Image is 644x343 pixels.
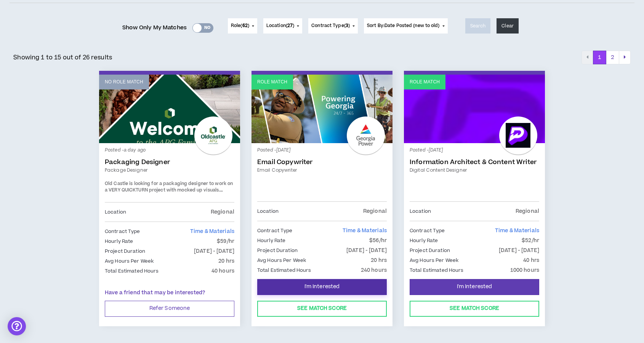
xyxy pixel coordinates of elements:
[495,227,539,235] span: Time & Materials
[257,158,387,166] a: Email Copywriter
[257,246,298,255] p: Project Duration
[410,236,438,245] p: Hourly Rate
[266,22,294,29] span: Location ( )
[343,227,387,235] span: Time & Materials
[105,158,234,166] a: Packaging Designer
[257,227,293,235] p: Contract Type
[105,78,143,86] p: No Role Match
[369,236,387,245] p: $56/hr
[410,246,450,255] p: Project Duration
[410,227,445,235] p: Contract Type
[105,237,133,246] p: Hourly Rate
[371,256,387,265] p: 20 hrs
[346,22,348,29] span: 3
[211,267,234,275] p: 40 hours
[231,22,249,29] span: Role ( )
[457,283,492,290] span: I'm Interested
[364,18,448,34] button: Sort By:Date Posted (new to old)
[105,247,145,255] p: Project Duration
[13,53,112,62] p: Showing 1 to 15 out of 26 results
[304,283,340,290] span: I'm Interested
[105,227,140,236] p: Contract Type
[194,247,234,255] p: [DATE] - [DATE]
[8,317,26,335] div: Open Intercom Messenger
[252,75,392,143] a: Role Match
[497,18,519,34] button: Clear
[363,207,387,215] p: Regional
[105,167,234,174] a: Package Designer
[410,158,539,166] a: Information Architect & Content Writer
[522,236,539,245] p: $52/hr
[308,18,358,34] button: Contract Type(3)
[582,51,631,64] nav: pagination
[257,207,279,215] p: Location
[410,147,539,154] p: Posted - [DATE]
[499,246,539,255] p: [DATE] - [DATE]
[410,207,431,215] p: Location
[606,51,619,64] button: 2
[105,180,233,194] span: Old Castle is looking for a packaging designer to work on a VERY QUICKTURN project with mocked up...
[263,18,302,34] button: Location(27)
[242,22,248,29] span: 62
[122,22,187,34] span: Show Only My Matches
[367,22,440,29] span: Sort By: Date Posted (new to old)
[211,208,234,216] p: Regional
[105,289,234,297] p: Have a friend that may be interested?
[105,257,154,265] p: Avg Hours Per Week
[257,266,311,274] p: Total Estimated Hours
[257,147,387,154] p: Posted - [DATE]
[510,266,539,274] p: 1000 hours
[99,75,240,143] a: No Role Match
[287,22,293,29] span: 27
[190,228,234,235] span: Time & Materials
[361,266,387,274] p: 240 hours
[257,236,285,245] p: Hourly Rate
[105,208,126,216] p: Location
[257,279,387,295] button: I'm Interested
[311,22,350,29] span: Contract Type ( )
[257,78,287,86] p: Role Match
[523,256,539,265] p: 40 hrs
[410,301,539,317] button: See Match Score
[105,301,234,317] button: Refer Someone
[217,237,234,246] p: $59/hr
[257,301,387,317] button: See Match Score
[410,167,539,174] a: Digital Content Designer
[410,266,464,274] p: Total Estimated Hours
[105,267,159,275] p: Total Estimated Hours
[593,51,606,64] button: 1
[228,18,257,34] button: Role(62)
[516,207,539,215] p: Regional
[257,256,306,265] p: Avg Hours Per Week
[410,256,458,265] p: Avg Hours Per Week
[257,167,387,174] a: Email Copywriter
[410,78,440,86] p: Role Match
[105,147,234,154] p: Posted - a day ago
[410,279,539,295] button: I'm Interested
[404,75,545,143] a: Role Match
[218,257,234,265] p: 20 hrs
[465,18,491,34] button: Search
[346,246,387,255] p: [DATE] - [DATE]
